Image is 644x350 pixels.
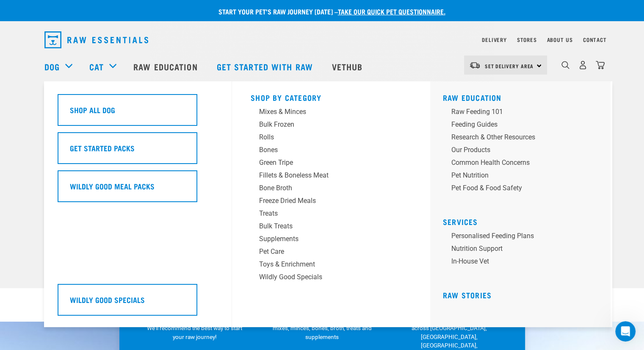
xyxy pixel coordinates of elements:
[451,158,583,168] div: Common Health Concerns
[259,196,391,206] div: Freeze Dried Meals
[259,107,391,117] div: Mixes & Minces
[58,284,218,322] a: Wildly Good Specials
[259,145,391,155] div: Bones
[451,183,583,193] div: Pet Food & Food Safety
[251,221,412,234] a: Bulk Treats
[259,158,391,168] div: Green Tripe
[251,93,412,100] h5: Shop By Category
[259,132,391,142] div: Rolls
[125,50,208,83] a: Raw Education
[443,145,604,158] a: Our Products
[259,170,391,181] div: Fillets & Boneless Meat
[251,170,412,183] a: Fillets & Boneless Meat
[443,183,604,196] a: Pet Food & Food Safety
[443,95,502,100] a: Raw Education
[89,60,104,73] a: Cat
[251,132,412,145] a: Rolls
[259,119,391,130] div: Bulk Frozen
[44,31,148,48] img: Raw Essentials Logo
[251,119,412,132] a: Bulk Frozen
[70,181,155,192] h5: Wildly Good Meal Packs
[615,321,636,342] iframe: Intercom live chat
[251,247,412,259] a: Pet Care
[70,104,115,115] h5: Shop All Dog
[451,170,583,181] div: Pet Nutrition
[451,119,583,130] div: Feeding Guides
[259,208,391,219] div: Treats
[443,170,604,183] a: Pet Nutrition
[208,50,323,83] a: Get started with Raw
[70,142,135,153] h5: Get Started Packs
[451,107,583,117] div: Raw Feeding 101
[44,60,60,73] a: Dog
[259,183,391,193] div: Bone Broth
[251,158,412,170] a: Green Tripe
[469,61,481,69] img: van-moving.png
[443,119,604,132] a: Feeding Guides
[70,294,145,305] h5: Wildly Good Specials
[251,107,412,119] a: Mixes & Minces
[583,38,607,41] a: Contact
[251,234,412,247] a: Supplements
[58,170,218,208] a: Wildly Good Meal Packs
[251,259,412,272] a: Toys & Enrichment
[443,256,604,269] a: In-house vet
[251,196,412,208] a: Freeze Dried Meals
[259,221,391,231] div: Bulk Treats
[443,244,604,256] a: Nutrition Support
[443,158,604,170] a: Common Health Concerns
[596,61,605,69] img: home-icon@2x.png
[517,38,537,41] a: Stores
[323,50,373,83] a: Vethub
[485,64,534,67] span: Set Delivery Area
[443,107,604,119] a: Raw Feeding 101
[482,38,506,41] a: Delivery
[443,217,604,224] h5: Services
[578,61,587,69] img: user.png
[451,132,583,142] div: Research & Other Resources
[38,28,607,52] nav: dropdown navigation
[338,9,445,13] a: take our quick pet questionnaire.
[58,94,218,132] a: Shop All Dog
[561,61,569,69] img: home-icon-1@2x.png
[443,132,604,145] a: Research & Other Resources
[451,145,583,155] div: Our Products
[251,183,412,196] a: Bone Broth
[58,132,218,170] a: Get Started Packs
[443,231,604,244] a: Personalised Feeding Plans
[259,259,391,269] div: Toys & Enrichment
[251,272,412,285] a: Wildly Good Specials
[259,247,391,257] div: Pet Care
[547,38,572,41] a: About Us
[259,234,391,244] div: Supplements
[251,208,412,221] a: Treats
[259,272,391,282] div: Wildly Good Specials
[251,145,412,158] a: Bones
[443,293,492,297] a: Raw Stories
